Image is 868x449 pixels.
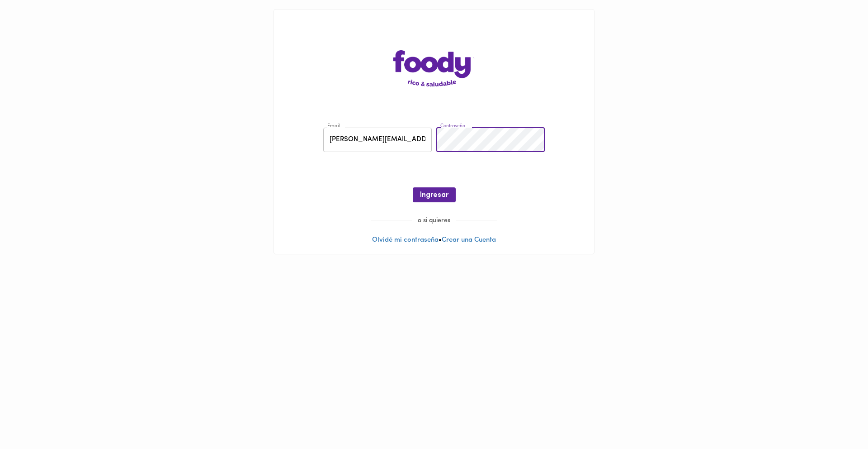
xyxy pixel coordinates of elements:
[413,187,456,202] button: Ingresar
[412,217,456,224] span: o si quieres
[274,10,594,254] div: •
[372,237,439,244] a: Olvidé mi contraseña
[442,237,496,244] a: Crear una Cuenta
[420,191,448,200] span: Ingresar
[323,128,432,153] input: pepitoperez@gmail.com
[393,50,475,86] img: logo-main-page.png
